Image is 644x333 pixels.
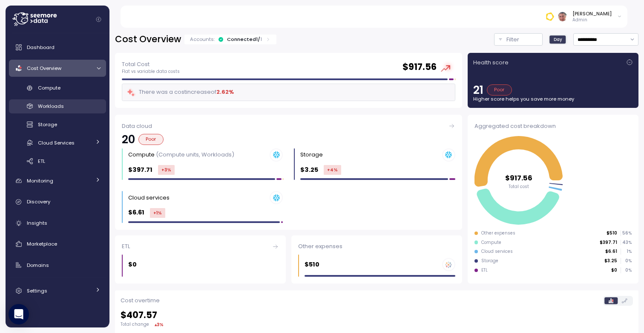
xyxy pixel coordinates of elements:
div: Open Intercom Messenger [9,304,29,324]
div: Data cloud [122,122,455,130]
a: ETL [9,154,106,168]
p: Flat vs variable data costs [122,69,180,75]
span: Compute [38,84,60,91]
h2: $ 917.56 [402,61,437,73]
p: 56 % [621,230,631,236]
div: Storage [481,258,498,264]
p: 1 % [621,249,631,255]
div: 2.62 % [216,88,234,96]
a: Insights [9,214,106,232]
a: Data cloud20PoorCompute (Compute units, Workloads)$397.71+3%Storage $3.25+4%Cloud services $6.61+1% [115,115,462,230]
p: 20 [122,134,135,145]
p: $6.61 [605,249,617,255]
p: Health score [473,58,509,67]
div: ▴ [155,321,164,328]
span: Storage [38,121,57,128]
p: $3.25 [604,258,617,264]
p: $510 [607,230,617,236]
p: 0 % [621,258,631,264]
div: ETL [122,242,279,251]
a: ETL$0 [115,235,286,284]
p: Total Cost [122,60,180,69]
div: There was a cost increase of [126,87,234,97]
p: $0 [128,260,137,269]
p: $510 [305,260,319,269]
span: Day [554,36,562,43]
span: Dashboard [27,44,55,51]
img: ALV-UjUTdeG3whCqbLVUQ03dZAYNUqN-zWI6aZ8UpyePt0ReC-fLoI8O2uBAjfzRCVMjTyLxNAwxi7EfCPdhgf-PH2SCTrqFu... [558,12,567,21]
a: Dashboard [9,39,106,56]
a: Discovery [9,194,106,211]
p: Higher score helps you save more money [473,96,633,102]
div: Storage [300,151,323,159]
p: $3.25 [300,165,318,175]
a: Domains [9,257,106,274]
p: 0 % [621,267,631,273]
a: Cost Overview [9,60,106,77]
a: Compute [9,81,106,95]
div: Compute [128,151,234,159]
span: Discovery [27,198,50,205]
img: 674ed23b375e5a52cb36cc49.PNG [545,12,554,21]
div: Aggregated cost breakdown [474,122,632,130]
a: Workloads [9,99,106,113]
div: [PERSON_NAME] [572,10,612,17]
div: Cloud services [481,249,513,255]
span: Cloud Services [38,139,75,146]
p: Admin [572,17,612,23]
div: Cloud services [128,194,170,202]
h2: Cost Overview [115,33,181,46]
div: Poor [487,84,512,96]
a: Settings [9,282,106,299]
h2: $ 407.57 [121,309,633,321]
p: $0 [611,267,617,273]
button: Filter [494,33,543,46]
tspan: Total cost [509,183,529,189]
a: Storage [9,118,106,132]
p: 21 [473,84,483,96]
p: 1 [260,36,262,43]
div: Other expenses [481,230,515,236]
p: Accounts: [190,36,215,43]
p: $6.61 [128,208,144,217]
p: Total change [121,321,149,327]
a: Marketplace [9,235,106,252]
div: +3 % [158,165,175,175]
div: 3 % [157,321,164,328]
span: Cost Overview [27,65,61,72]
span: ETL [38,158,45,165]
div: Other expenses [298,242,455,251]
p: $397.71 [128,165,152,175]
a: Monitoring [9,172,106,189]
div: Accounts:Connected1/1 [184,35,276,44]
p: Cost overtime [121,296,160,305]
span: Settings [27,287,47,294]
p: (Compute units, Workloads) [156,151,234,159]
span: Workloads [38,103,64,110]
div: Connected 1 / [227,36,262,43]
a: Cloud Services [9,136,106,150]
span: Insights [27,220,47,226]
div: Poor [138,134,164,145]
p: Filter [506,35,519,44]
tspan: $917.56 [505,173,532,182]
div: Compute [481,240,501,246]
div: +4 % [324,165,341,175]
div: +1 % [150,208,165,218]
span: Marketplace [27,240,57,247]
span: Domains [27,262,49,269]
p: $397.71 [600,240,617,246]
p: 43 % [621,240,631,246]
div: ETL [481,267,488,273]
span: Monitoring [27,177,53,184]
button: Collapse navigation [93,16,104,23]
